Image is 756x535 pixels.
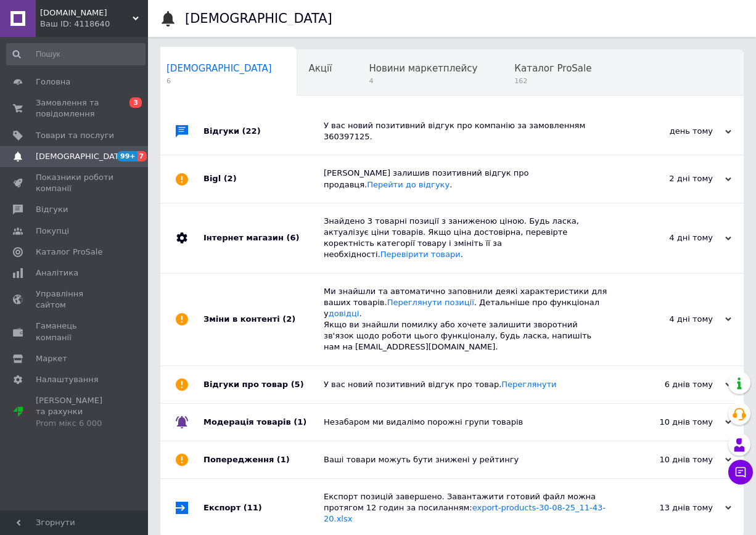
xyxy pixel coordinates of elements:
[608,126,731,137] div: день тому
[36,418,114,429] div: Prom мікс 6 000
[203,108,324,155] div: Відгуки
[324,454,608,465] div: Ваші товари можуть бути знижені у рейтингу
[6,43,146,65] input: Пошук
[277,455,290,464] span: (1)
[36,76,70,88] span: Головна
[608,454,731,465] div: 10 днів тому
[728,460,753,484] button: Чат з покупцем
[36,267,78,279] span: Аналітика
[329,309,360,318] a: довідці
[324,168,608,190] div: [PERSON_NAME] залишив позитивний відгук про продавця. .
[129,97,142,108] span: 3
[36,172,114,194] span: Показники роботи компанії
[203,441,324,478] div: Попередження
[36,374,99,385] span: Налаштування
[203,155,324,202] div: Bigl
[324,417,608,428] div: Незабаром ми видалімо порожні групи товарів
[166,76,272,86] span: 6
[166,63,272,74] span: [DEMOGRAPHIC_DATA]
[324,379,608,390] div: У вас новий позитивний відгук про товар.
[514,63,591,74] span: Каталог ProSale
[40,7,133,18] span: Dok.Promo
[309,63,332,74] span: Акції
[36,151,127,162] span: [DEMOGRAPHIC_DATA]
[203,404,324,441] div: Модерація товарів
[36,321,114,343] span: Гаманець компанії
[36,204,68,215] span: Відгуки
[203,274,324,366] div: Зміни в контенті
[608,173,731,184] div: 2 дні тому
[608,314,731,325] div: 4 дні тому
[286,233,299,242] span: (6)
[203,203,324,273] div: Інтернет магазин
[138,151,147,161] span: 7
[608,502,731,513] div: 13 днів тому
[36,247,102,258] span: Каталог ProSale
[185,11,332,26] h1: [DEMOGRAPHIC_DATA]
[36,97,114,120] span: Замовлення та повідомлення
[36,353,67,364] span: Маркет
[369,76,477,86] span: 4
[242,126,261,136] span: (22)
[294,417,306,427] span: (1)
[224,174,237,183] span: (2)
[387,298,474,307] a: Переглянути позиції
[36,226,69,237] span: Покупці
[324,503,606,523] a: export-products-30-08-25_11-43-20.xlsx
[36,288,114,311] span: Управління сайтом
[324,491,608,525] div: Експорт позицій завершено. Завантажити готовий файл можна протягом 12 годин за посиланням:
[291,380,304,389] span: (5)
[203,366,324,403] div: Відгуки про товар
[367,180,450,189] a: Перейти до відгуку
[36,130,114,141] span: Товари та послуги
[40,18,148,30] div: Ваш ID: 4118640
[608,232,731,243] div: 4 дні тому
[36,395,114,429] span: [PERSON_NAME] та рахунки
[380,250,461,259] a: Перевірити товари
[514,76,591,86] span: 162
[282,314,295,324] span: (2)
[324,216,608,261] div: Знайдено 3 товарні позиції з заниженою ціною. Будь ласка, актуалізує ціни товарів. Якщо ціна дост...
[369,63,477,74] span: Новини маркетплейсу
[117,151,138,161] span: 99+
[324,286,608,353] div: Ми знайшли та автоматично заповнили деякі характеристики для ваших товарів. . Детальніше про функ...
[608,417,731,428] div: 10 днів тому
[608,379,731,390] div: 6 днів тому
[244,503,262,512] span: (11)
[324,120,608,142] div: У вас новий позитивний відгук про компанію за замовленням 360397125.
[501,380,556,389] a: Переглянути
